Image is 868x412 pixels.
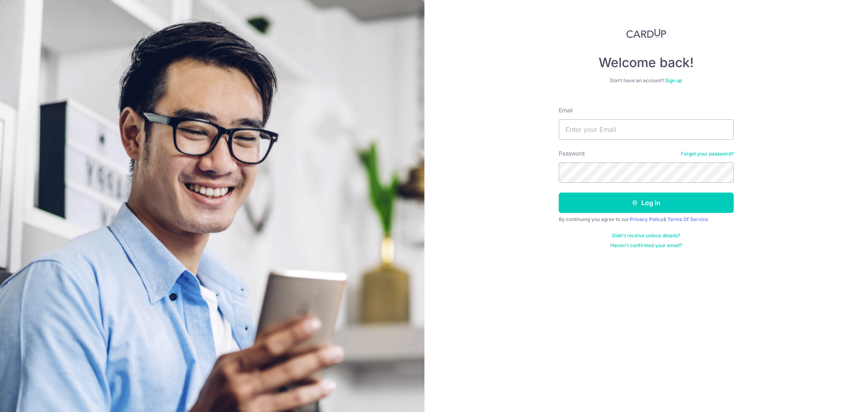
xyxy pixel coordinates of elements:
[559,149,585,158] label: Password
[559,77,734,84] div: Don’t have an account?
[630,216,663,222] a: Privacy Policy
[559,55,734,71] h4: Welcome back!
[610,242,682,249] a: Haven't confirmed your email?
[626,28,666,38] img: CardUp Logo
[559,119,734,140] input: Enter your Email
[559,106,573,114] label: Email
[612,232,680,239] a: Didn't receive unlock details?
[665,77,682,83] a: Sign up
[681,151,734,157] a: Forgot your password?
[559,193,734,213] button: Log in
[667,216,708,222] a: Terms Of Service
[559,216,734,223] div: By continuing you agree to our &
